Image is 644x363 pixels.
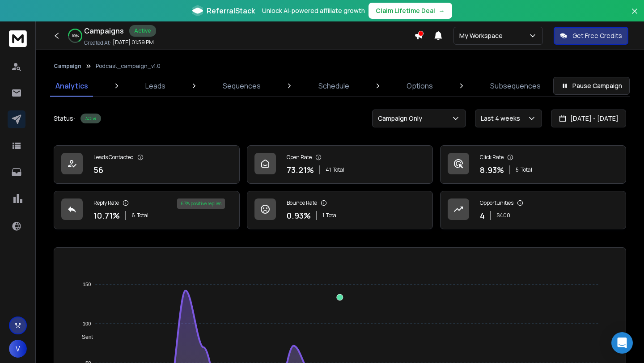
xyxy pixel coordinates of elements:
span: → [439,6,445,15]
div: Active [80,114,101,123]
p: 56 [93,164,103,176]
p: 10.71 % [93,209,120,222]
p: Leads Contacted [93,154,134,161]
p: Campaign Only [378,114,426,123]
div: Active [129,25,156,37]
div: Open Intercom Messenger [611,332,633,354]
p: Analytics [55,80,88,91]
span: ReferralStack [207,5,255,16]
span: 41 [326,166,331,173]
p: My Workspace [459,31,506,40]
span: 6 [131,212,135,219]
p: Unlock AI-powered affiliate growth [262,6,365,15]
p: 4 [480,209,485,222]
a: Click Rate8.93%5Total [440,145,626,184]
button: Pause Campaign [553,77,630,95]
p: Podcast_campaign_v1.0 [96,63,161,70]
a: Reply Rate10.71%6Total67% positive replies [54,191,240,229]
a: Options [401,75,438,97]
button: Campaign [54,63,81,70]
button: Close banner [629,5,640,27]
p: Open Rate [287,154,312,161]
p: [DATE] 01:59 PM [113,39,154,46]
p: Click Rate [480,154,504,161]
p: $ 400 [496,212,510,219]
p: Leads [145,80,165,91]
a: Analytics [50,75,93,97]
p: Get Free Credits [572,31,622,40]
a: Leads [140,75,171,97]
p: Reply Rate [93,199,119,207]
p: 66 % [72,33,79,38]
tspan: 100 [83,321,91,326]
span: Total [137,212,148,219]
button: V [9,340,27,358]
span: Total [333,166,344,173]
p: 0.93 % [287,209,311,222]
p: Status: [54,114,75,123]
h1: Campaigns [84,25,124,36]
p: Subsequences [490,80,541,91]
p: Bounce Rate [287,199,317,207]
button: Claim Lifetime Deal→ [369,3,452,19]
div: 67 % positive replies [177,198,225,209]
p: Created At: [84,39,111,46]
tspan: 150 [83,282,91,287]
span: Sent [75,334,93,340]
p: Options [407,80,433,91]
p: 8.93 % [480,164,504,176]
p: Last 4 weeks [481,114,524,123]
a: Sequences [217,75,266,97]
span: 1 [322,212,324,219]
a: Open Rate73.21%41Total [247,145,433,184]
span: Total [521,166,532,173]
a: Opportunities4$400 [440,191,626,229]
a: Subsequences [485,75,546,97]
span: Total [326,212,338,219]
button: [DATE] - [DATE] [551,110,626,127]
a: Bounce Rate0.93%1Total [247,191,433,229]
a: Schedule [313,75,355,97]
p: Sequences [223,80,261,91]
p: Schedule [318,80,349,91]
p: 73.21 % [287,164,314,176]
a: Leads Contacted56 [54,145,240,184]
button: Get Free Credits [554,27,628,45]
p: Opportunities [480,199,513,207]
span: 5 [516,166,519,173]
